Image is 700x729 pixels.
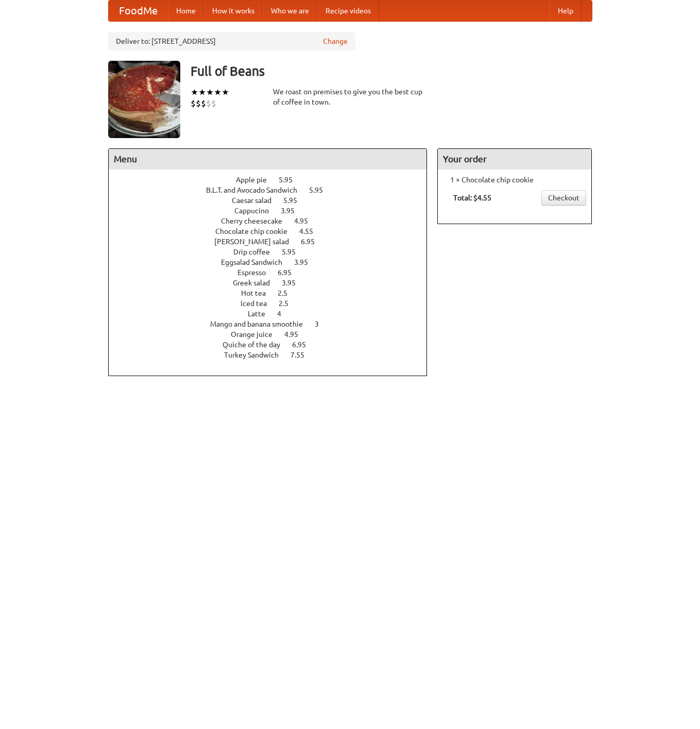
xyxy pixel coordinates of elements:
[108,61,180,138] img: angular.jpg
[233,248,280,256] span: Drip coffee
[277,310,292,318] span: 4
[282,248,306,256] span: 5.95
[234,207,314,215] a: Cappucino 3.95
[282,279,306,287] span: 3.95
[241,299,308,308] a: Iced tea 2.5
[284,330,309,338] span: 4.95
[309,186,333,194] span: 5.95
[191,87,198,98] li: ★
[281,207,305,215] span: 3.95
[191,98,196,109] li: $
[241,299,277,308] span: Iced tea
[214,238,299,246] span: [PERSON_NAME] salad
[109,149,427,169] h4: Menu
[237,268,311,277] a: Espresso 6.95
[241,289,306,297] a: Hot tea 2.5
[279,176,303,184] span: 5.95
[215,227,332,235] a: Chocolate chip cookie 4.55
[231,330,317,338] a: Orange juice 4.95
[315,320,329,328] span: 3
[204,1,263,21] a: How it works
[248,310,300,318] a: Latte 4
[292,341,316,349] span: 6.95
[299,227,323,235] span: 4.55
[278,289,298,297] span: 2.5
[223,341,325,349] a: Quiche of the day 6.95
[231,330,283,338] span: Orange juice
[438,149,591,169] h4: Your order
[294,217,318,225] span: 4.95
[236,176,277,184] span: Apple pie
[221,258,293,266] span: Eggsalad Sandwich
[263,1,317,21] a: Who we are
[221,87,229,98] li: ★
[541,190,586,206] a: Checkout
[206,98,211,109] li: $
[550,1,582,21] a: Help
[168,1,204,21] a: Home
[443,175,586,185] li: 1 × Chocolate chip cookie
[283,196,308,205] span: 5.95
[278,268,302,277] span: 6.95
[198,87,206,98] li: ★
[210,320,313,328] span: Mango and banana smoothie
[273,87,428,107] div: We roast on premises to give you the best cup of coffee in town.
[210,320,338,328] a: Mango and banana smoothie 3
[206,87,214,98] li: ★
[221,217,293,225] span: Cherry cheesecake
[453,194,491,202] b: Total: $4.55
[211,98,216,109] li: $
[323,36,348,46] a: Change
[108,32,355,50] div: Deliver to: [STREET_ADDRESS]
[221,217,327,225] a: Cherry cheesecake 4.95
[241,289,276,297] span: Hot tea
[214,238,334,246] a: [PERSON_NAME] salad 6.95
[214,87,221,98] li: ★
[237,268,276,277] span: Espresso
[236,176,312,184] a: Apple pie 5.95
[279,299,299,308] span: 2.5
[224,351,289,359] span: Turkey Sandwich
[206,186,308,194] span: B.L.T. and Avocado Sandwich
[234,207,279,215] span: Cappucino
[109,1,168,21] a: FoodMe
[233,279,315,287] a: Greek salad 3.95
[232,196,316,205] a: Caesar salad 5.95
[291,351,315,359] span: 7.55
[248,310,276,318] span: Latte
[215,227,298,235] span: Chocolate chip cookie
[196,98,201,109] li: $
[224,351,323,359] a: Turkey Sandwich 7.55
[301,238,325,246] span: 6.95
[206,186,342,194] a: B.L.T. and Avocado Sandwich 5.95
[201,98,206,109] li: $
[294,258,318,266] span: 3.95
[233,248,315,256] a: Drip coffee 5.95
[223,341,291,349] span: Quiche of the day
[191,61,592,81] h3: Full of Beans
[232,196,282,205] span: Caesar salad
[317,1,379,21] a: Recipe videos
[221,258,327,266] a: Eggsalad Sandwich 3.95
[233,279,280,287] span: Greek salad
